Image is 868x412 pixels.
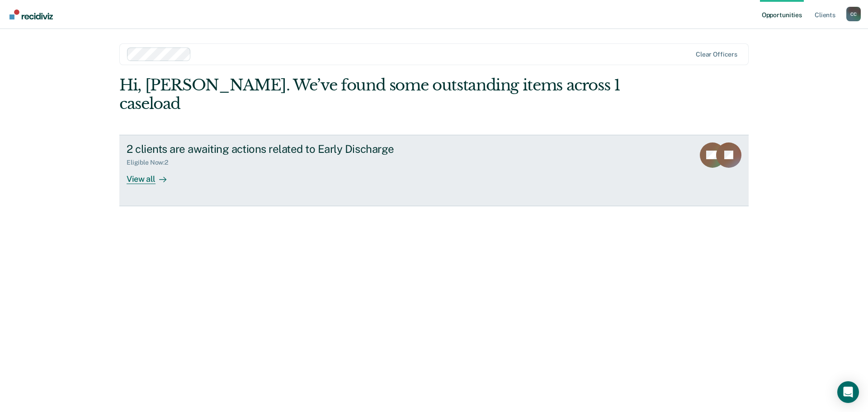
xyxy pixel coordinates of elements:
div: 2 clients are awaiting actions related to Early Discharge [127,142,444,156]
div: Open Intercom Messenger [837,381,859,403]
div: Eligible Now : 2 [127,159,175,166]
div: Hi, [PERSON_NAME]. We’ve found some outstanding items across 1 caseload [119,76,623,113]
button: Profile dropdown button [846,7,861,21]
img: Recidiviz [9,9,53,19]
div: Clear officers [696,51,737,58]
a: 2 clients are awaiting actions related to Early DischargeEligible Now:2View all [119,135,749,206]
div: C C [846,7,861,21]
div: View all [127,166,177,184]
